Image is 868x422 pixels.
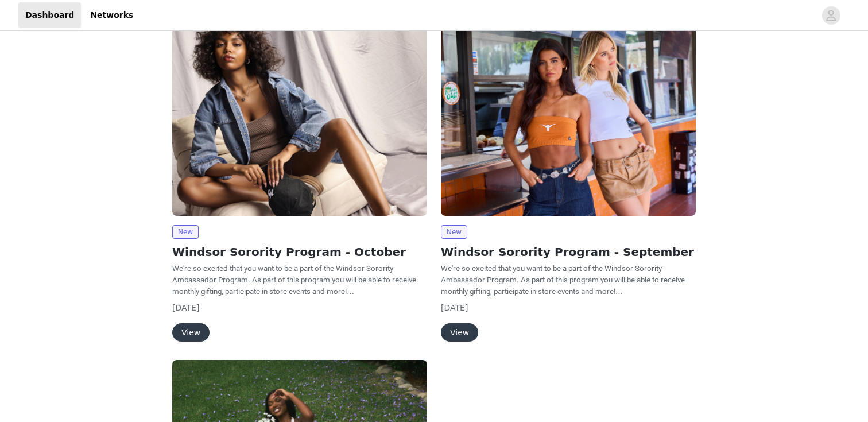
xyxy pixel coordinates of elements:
button: View [441,323,478,342]
img: Windsor [172,25,427,216]
h2: Windsor Sorority Program - September [441,243,696,261]
a: View [172,328,210,337]
span: New [172,225,199,239]
span: [DATE] [172,303,199,312]
h2: Windsor Sorority Program - October [172,243,427,261]
div: avatar [826,6,836,25]
a: View [441,328,478,337]
span: New [441,225,467,239]
a: Dashboard [18,2,81,28]
span: [DATE] [441,303,468,312]
span: We're so excited that you want to be a part of the Windsor Sorority Ambassador Program. As part o... [172,264,416,296]
a: Networks [83,2,140,28]
span: We're so excited that you want to be a part of the Windsor Sorority Ambassador Program. As part o... [441,264,685,296]
img: Windsor [441,25,696,216]
button: View [172,323,210,342]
